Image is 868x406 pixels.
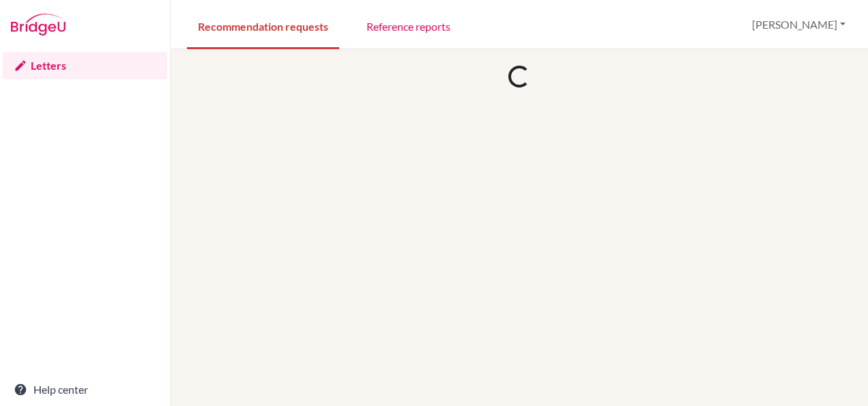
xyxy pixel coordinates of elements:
button: [PERSON_NAME] [746,12,852,38]
a: Help center [3,376,167,403]
a: Letters [3,52,167,79]
img: Bridge-U [11,14,66,36]
a: Reference reports [356,2,461,49]
div: Loading... [506,63,533,90]
a: Recommendation requests [187,2,339,49]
